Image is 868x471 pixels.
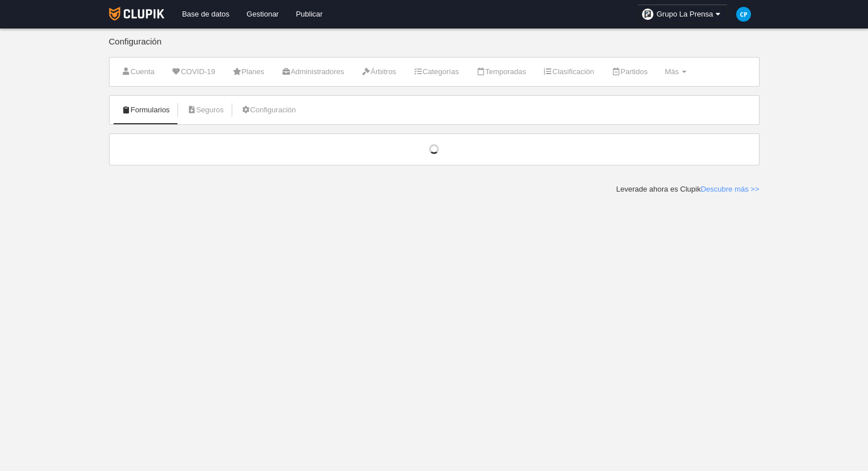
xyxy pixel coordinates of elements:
div: Cargando [121,144,748,155]
div: Leverade ahora es Clupik [616,184,760,194]
div: Configuración [109,37,760,57]
a: Administradores [275,63,350,80]
span: Más [665,67,679,76]
a: Descubre más >> [701,185,760,193]
img: OakgMWVUclks.30x30.jpg [642,9,653,20]
a: Formularios [115,101,176,119]
span: Grupo La Prensa [656,9,713,20]
a: Categorías [407,63,465,80]
a: Cuenta [115,63,161,80]
img: c2l6ZT0zMHgzMCZmcz05JnRleHQ9Q1AmYmc9MDM5YmU1.png [736,7,751,22]
a: Configuración [235,101,302,119]
a: Clasificación [537,63,600,80]
a: Planes [226,63,271,80]
a: Partidos [605,63,654,80]
a: COVID-19 [165,63,221,80]
a: Árbitros [355,63,402,80]
a: Temporadas [470,63,532,80]
a: Seguros [180,101,230,119]
img: Clupik [109,7,164,21]
a: Más [659,63,693,80]
a: Grupo La Prensa [637,5,727,24]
